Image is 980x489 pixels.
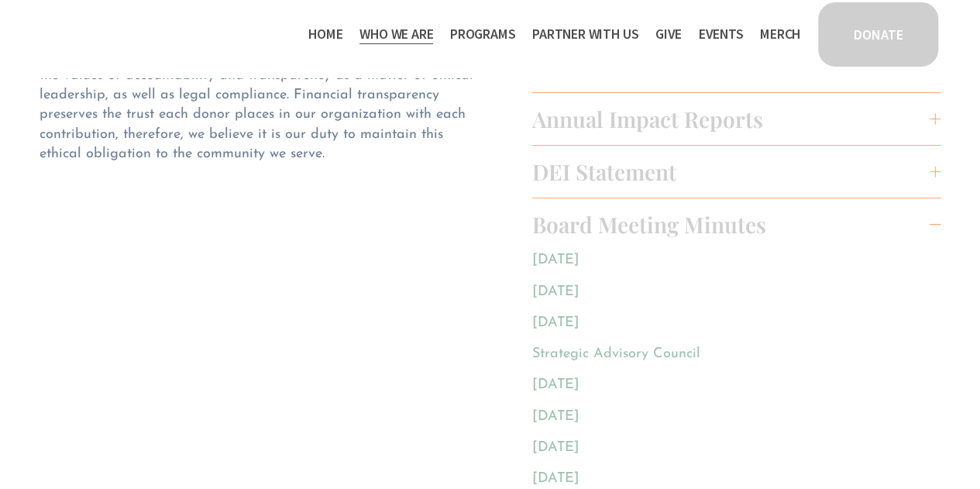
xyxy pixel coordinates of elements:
a: folder dropdown [359,22,433,46]
a: [DATE] [532,377,579,392]
button: Board Meeting Minutes [532,198,940,250]
a: folder dropdown [450,22,516,46]
div: Move To ... [6,64,974,78]
a: [DATE] [532,284,579,299]
div: Sign out [6,106,974,120]
span: As a tax-exempt public charity, Reclaimed Hope Initiative embraces the values of accountability a... [40,49,478,161]
a: folder dropdown [532,22,638,46]
a: Give [655,22,682,46]
a: Home [308,22,342,46]
div: Delete [6,78,974,92]
span: Who We Are [359,23,433,46]
span: Annual Impact Reports [532,105,930,133]
button: Annual Impact Reports [532,93,940,145]
a: [DATE] [532,471,579,486]
input: Search outlines [6,20,143,36]
a: Merch [760,22,800,46]
button: DEI Statement [532,146,940,198]
span: Board Meeting Minutes [532,210,930,239]
div: Sort A > Z [6,36,974,50]
a: [DATE] [532,253,579,267]
span: DEI Statement [532,157,930,186]
a: Strategic Advisory Council [532,346,700,361]
a: [DATE] [532,315,579,330]
a: Events [698,22,743,46]
span: Partner With Us [532,23,638,46]
a: [DATE] [532,409,579,424]
div: Sort New > Old [6,50,974,64]
div: Home [6,6,324,20]
a: [DATE] [532,440,579,455]
span: Programs [450,23,516,46]
div: Options [6,92,974,106]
